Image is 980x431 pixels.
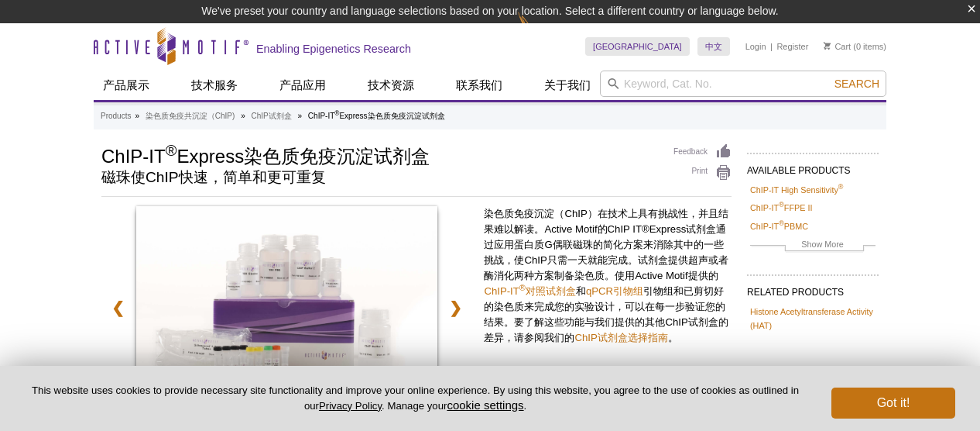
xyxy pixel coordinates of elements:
[747,153,879,181] h2: AVAILABLE PRODUCTS
[824,41,851,52] a: Cart
[745,41,766,52] a: Login
[447,71,512,100] a: 联系我们
[750,219,808,233] a: ChIP-IT®PBMC
[697,37,730,56] a: 中文
[779,202,784,209] sup: ®
[101,143,658,167] h1: ChIP-IT Express染色质免疫沉淀试剂盒
[600,71,886,97] input: Keyword, Cat. No.
[824,37,886,56] li: (0 items)
[779,219,784,227] sup: ®
[484,206,732,346] p: 染色质免疫沉淀（ChIP）在技术上具有挑战性，并且结果难以解读。Active Motif的ChIP IT®Express试剂盒通过应用蛋白质G偶联磁珠的简化方案来消除其中的一些挑战，使ChIP只...
[136,206,437,408] img: ChIP-IT Express Kit
[101,109,131,123] a: Products
[535,71,600,100] a: 关于我们
[750,183,843,197] a: ChIP-IT High Sensitivity®
[519,283,526,292] sup: ®
[834,78,879,90] span: Search
[673,164,732,181] a: Print
[447,398,523,412] button: cookie settings
[319,400,382,412] a: Privacy Policy
[747,274,879,302] h2: RELATED PRODUCTS
[101,171,658,184] h2: 磁珠使ChIP快速，简单和更可重复
[252,109,292,123] a: ChIP试剂盒
[673,143,732,160] a: Feedback
[518,12,559,48] img: Change Here
[334,109,339,117] sup: ®
[574,332,667,343] a: ChIP试剂盒选择指南
[298,112,303,120] li: »
[270,71,335,100] a: 产品应用
[484,285,576,297] a: ChIP-IT®对照试剂盒
[146,109,235,123] a: 染色质免疫共沉淀（ChIP)
[358,71,423,100] a: 技术资源
[824,42,831,50] img: Your Cart
[750,237,875,255] a: Show More
[166,142,177,159] sup: ®
[838,183,844,191] sup: ®
[776,41,808,52] a: Register
[94,71,159,100] a: 产品展示
[750,305,875,333] a: Histone Acetyltransferase Activity (HAT)
[241,112,245,120] li: »
[830,77,884,91] button: Search
[831,388,955,419] button: Got it!
[25,384,806,413] p: This website uses cookies to provide necessary site functionality and improve your online experie...
[135,112,139,120] li: »
[750,201,812,215] a: ChIP-IT®FFPE II
[439,290,472,326] a: ❯
[308,112,445,120] li: ChIP-IT Express染色质免疫沉淀试剂盒
[586,285,643,297] a: qPCR引物组
[101,290,135,326] a: ❮
[136,206,437,412] a: ChIP-IT Express Kit
[256,42,411,56] h2: Enabling Epigenetics Research
[770,37,773,56] li: |
[585,37,690,56] a: [GEOGRAPHIC_DATA]
[182,71,247,100] a: 技术服务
